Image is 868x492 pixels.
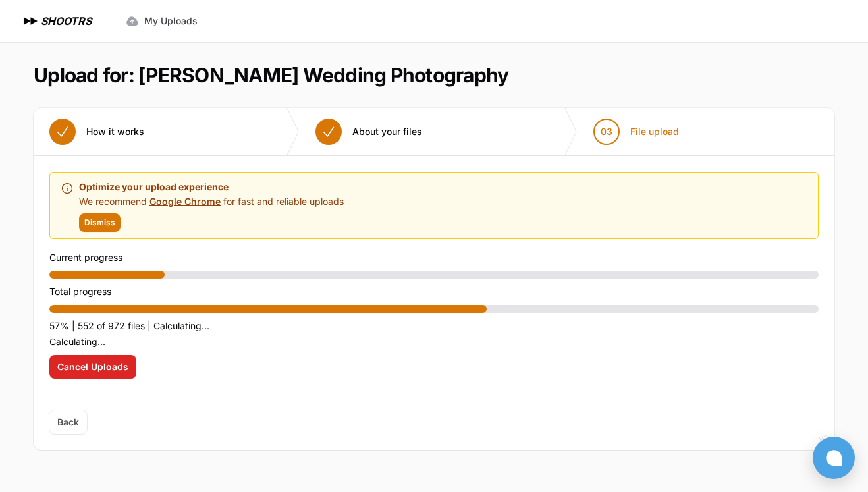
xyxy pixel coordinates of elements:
button: 03 File upload [578,108,695,155]
button: Cancel Uploads [49,355,136,379]
span: 03 [601,125,612,138]
p: 57% | 552 of 972 files | Calculating... [49,318,819,334]
img: SHOOTRS [21,13,41,29]
a: SHOOTRS SHOOTRS [21,13,92,29]
button: Dismiss [79,213,121,232]
span: Cancel Uploads [57,360,128,373]
span: File upload [630,125,679,138]
button: About your files [300,108,438,155]
p: Optimize your upload experience [79,179,344,195]
span: My Uploads [144,14,198,28]
button: How it works [34,108,160,155]
button: Open chat window [813,437,855,479]
p: We recommend for fast and reliable uploads [79,195,344,208]
div: v2 [819,431,828,447]
span: How it works [86,125,144,138]
h1: SHOOTRS [41,13,92,29]
span: Dismiss [84,217,115,228]
span: About your files [352,125,422,138]
h1: Upload for: [PERSON_NAME] Wedding Photography [34,63,508,87]
p: Total progress [49,284,819,300]
a: Google Chrome [149,196,221,207]
a: My Uploads [118,9,205,33]
p: Calculating... [49,334,819,350]
p: Current progress [49,250,819,265]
